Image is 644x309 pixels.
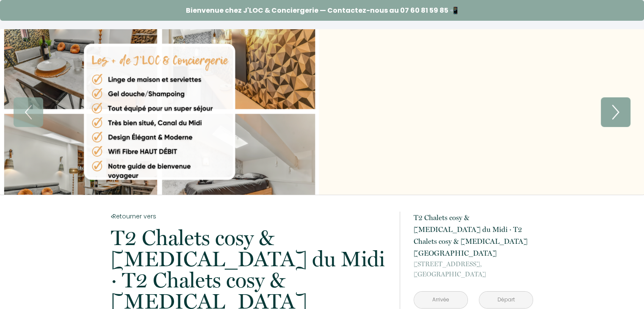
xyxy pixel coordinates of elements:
a: Retourner vers [111,212,389,221]
p: [GEOGRAPHIC_DATA] [414,259,533,279]
p: T2 Chalets cosy & [MEDICAL_DATA] du Midi · T2 Chalets cosy & [MEDICAL_DATA][GEOGRAPHIC_DATA] [414,212,533,259]
button: Previous [14,97,43,127]
button: Next [601,97,630,127]
span: [STREET_ADDRESS], [414,259,533,269]
input: Arrivée [414,292,467,308]
input: Départ [479,292,533,308]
